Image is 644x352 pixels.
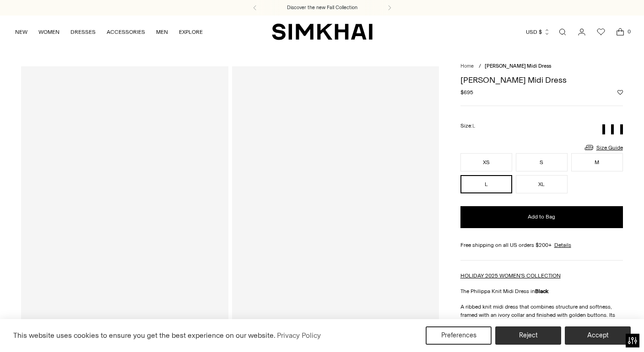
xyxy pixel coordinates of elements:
[460,76,623,84] h1: [PERSON_NAME] Midi Dress
[535,288,548,294] strong: Black
[526,22,550,42] button: USD $
[495,326,561,345] button: Reject
[573,23,591,41] a: Go to the account page
[516,175,568,193] button: XL
[516,153,568,171] button: S
[460,88,473,96] span: $695
[571,153,623,171] button: M
[460,303,623,344] p: A ribbed knit midi dress that combines structure and softness, framed with an ivory collar and fi...
[272,23,373,41] a: SIMKHAI
[276,329,322,342] a: Privacy Policy (opens in a new tab)
[625,27,633,36] span: 0
[565,326,631,345] button: Accept
[156,22,168,42] a: MEN
[592,23,610,41] a: Wishlist
[460,122,475,130] label: Size:
[70,22,96,42] a: DRESSES
[460,241,623,249] div: Free shipping on all US orders $200+
[179,22,203,42] a: EXPLORE
[460,206,623,228] button: Add to Bag
[460,63,623,70] nav: breadcrumbs
[13,331,276,340] span: This website uses cookies to ensure you get the best experience on our website.
[553,23,572,41] a: Open search modal
[107,22,145,42] a: ACCESSORIES
[460,175,512,193] button: L
[38,22,60,42] a: WOMEN
[426,326,492,345] button: Preferences
[617,90,623,95] button: Add to Wishlist
[485,63,551,69] span: [PERSON_NAME] Midi Dress
[472,123,475,129] span: L
[460,272,561,279] a: HOLIDAY 2025 WOMEN'S COLLECTION
[611,23,629,41] a: Open cart modal
[528,213,555,221] span: Add to Bag
[460,153,512,171] button: XS
[479,63,481,70] div: /
[460,63,474,69] a: Home
[554,241,571,249] a: Details
[287,4,357,11] a: Discover the new Fall Collection
[460,287,623,295] p: The Philippa Knit Midi Dress in
[584,142,623,153] a: Size Guide
[15,22,27,42] a: NEW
